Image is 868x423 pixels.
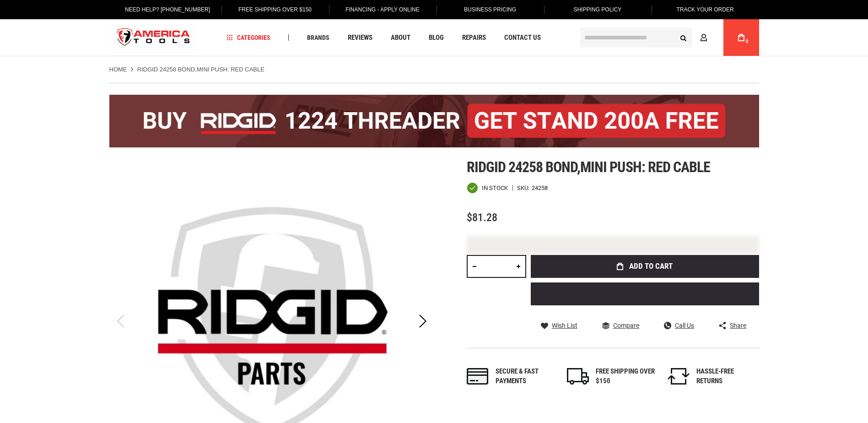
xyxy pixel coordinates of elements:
a: Wish List [541,321,577,330]
button: Add to Cart [531,255,759,278]
a: Blog [425,32,448,44]
a: About [387,32,415,44]
a: Reviews [344,32,377,44]
a: Home [109,65,127,74]
button: Search [675,29,692,46]
span: Shipping Policy [574,6,622,13]
span: 0 [746,39,749,44]
span: In stock [482,185,508,191]
img: returns [668,368,690,385]
img: payments [467,368,489,385]
span: Reviews [348,34,372,41]
span: Ridgid 24258 bond,mini push: red cable [467,158,711,176]
a: store logo [109,21,198,55]
img: America Tools [109,21,198,55]
span: Repairs [462,34,486,41]
div: HASSLE-FREE RETURNS [696,367,756,386]
span: $81.28 [467,211,497,224]
a: Call Us [664,321,694,330]
div: 24258 [532,185,548,191]
span: Compare [613,322,639,329]
div: Secure & fast payments [496,367,555,386]
span: Share [730,322,746,329]
a: Contact Us [500,32,545,44]
img: BOGO: Buy the RIDGID® 1224 Threader (26092), get the 92467 200A Stand FREE! [109,95,759,147]
span: Categories [226,34,270,41]
span: Brands [307,34,329,41]
div: Availability [467,182,508,194]
a: Brands [303,32,334,44]
span: Contact Us [504,34,541,41]
span: Wish List [552,322,577,329]
a: Repairs [458,32,490,44]
span: Call Us [675,322,694,329]
a: 0 [733,19,750,56]
strong: RIDGID 24258 BOND,MINI PUSH: RED CABLE [137,66,264,73]
div: FREE SHIPPING OVER $150 [596,367,655,386]
span: Blog [429,34,444,41]
a: Compare [602,321,639,330]
img: shipping [567,368,589,385]
strong: SKU [517,185,532,191]
a: Categories [222,32,275,44]
span: Add to Cart [629,262,673,270]
span: About [391,34,410,41]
